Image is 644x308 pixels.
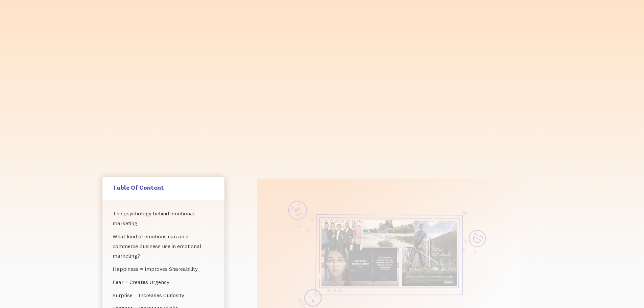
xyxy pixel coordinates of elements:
h5: Table Of Content [113,184,214,191]
a: Surprise = Increases Curiosity [113,289,214,302]
a: Fear = Creates Urgency [113,276,214,289]
a: Happiness = Improves Shareability [113,262,214,276]
a: The psychology behind emotional marketing [113,207,214,230]
a: What kind of emotions can an e-commerce business use in emotional marketing? [113,230,214,262]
